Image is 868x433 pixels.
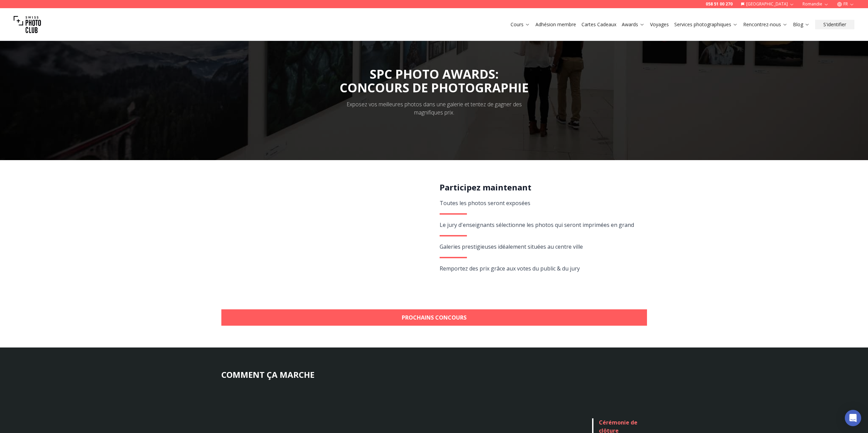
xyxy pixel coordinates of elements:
[647,20,672,29] button: Voyages
[672,20,740,29] button: Services photographiques
[440,199,530,207] span: Toutes les photos seront exposées
[674,21,738,28] a: Services photographiques
[440,265,580,272] span: Remportez des prix grâce aux votes du public & du jury
[743,21,788,28] a: Rencontrez-nous
[790,20,812,29] button: Blog
[535,21,576,28] a: Adhésion membre
[533,20,579,29] button: Adhésion membre
[845,410,861,426] div: Open Intercom Messenger
[340,81,529,95] div: CONCOURS DE PHOTOGRAPHIE
[341,100,527,117] div: Exposez vos meilleures photos dans une galerie et tentez de gagner des magnifiques prix.
[340,66,529,95] span: SPC PHOTO AWARDS:
[440,182,639,193] h2: Participez maintenant
[740,20,790,29] button: Rencontrez-nous
[622,21,645,28] a: Awards
[793,21,810,28] a: Blog
[440,221,634,229] span: Le jury d'enseignants sélectionne les photos qui seront imprimées en grand
[221,309,647,326] a: Prochains concours
[14,11,41,38] img: Swiss photo club
[619,20,647,29] button: Awards
[706,1,733,7] a: 058 51 00 270
[221,369,647,380] h3: COMMENT ÇA MARCHE
[579,20,619,29] button: Cartes Cadeaux
[440,243,583,250] span: Galeries prestigieuses idéalement situées au centre ville
[582,21,616,28] a: Cartes Cadeaux
[508,20,533,29] button: Cours
[650,21,669,28] a: Voyages
[815,20,854,29] button: S'identifier
[511,21,530,28] a: Cours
